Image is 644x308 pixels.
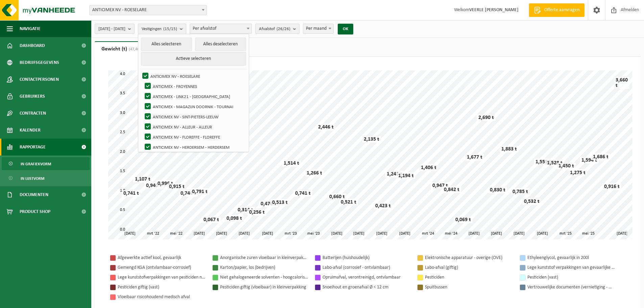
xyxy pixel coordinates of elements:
div: Pesticiden giftig (vloeibaar) in kleinverpakking [220,283,308,291]
a: Offerte aanvragen [529,3,585,17]
div: 1,194 t [397,172,415,179]
span: Documenten [20,186,48,203]
div: 2,446 t [316,124,335,131]
count: (26/26) [277,27,290,31]
label: ANTICIMEX NV - SINT-PIETERS-LEEUW [143,112,246,122]
div: 0,916 t [602,183,621,190]
div: Afgewerkte actief kool, gevaarlijk [118,254,206,262]
div: 2,135 t [362,136,381,143]
div: 0,785 t [511,188,530,195]
label: ANTICIMEX NV - ALLEUR - ALLEUR [143,122,246,132]
div: 0,423 t [374,203,392,209]
div: 0,069 t [454,216,473,223]
label: ANTICIMEX NV - FLOREFFE - FLOREFFE [143,132,246,142]
count: (15/15) [163,27,177,31]
span: Contracten [20,105,46,122]
span: Kalender [20,122,41,139]
span: Contactpersonen [20,71,59,88]
div: 0,513 t [270,199,289,206]
div: Karton/papier, los (bedrijven) [220,263,308,272]
div: 1,406 t [419,164,438,171]
div: 0,660 t [328,193,347,200]
div: 0,532 t [522,198,541,205]
div: 0,741 t [293,190,312,197]
div: 0,842 t [442,186,461,193]
div: 0,067 t [202,216,221,223]
span: Dashboard [20,37,45,54]
span: In lijstvorm [21,172,44,185]
div: Elektronische apparatuur - overige (OVE) [425,254,513,262]
span: Bedrijfsgegevens [20,54,59,71]
div: Opruimafval, verontreinigd, ontvlambaar [323,273,410,282]
label: ANTICIMEX - MAGAZIJN DOORNIK - TOURNAI [143,101,246,112]
button: [DATE] - [DATE] [95,24,135,34]
span: Rapportage [20,139,46,156]
div: Pesticiden (vast) [527,273,615,282]
div: Vloeibaar risicohoudend medisch afval [118,293,206,301]
div: 0,746 t [179,190,198,197]
div: 0,915 t [167,183,186,190]
button: OK [338,24,353,34]
div: 0,996 t [156,180,175,187]
strong: VEERLE [PERSON_NAME] [469,7,519,13]
div: 1,555 t [534,159,553,165]
a: In grafiekvorm [2,157,90,170]
span: ANTICIMEX NV - ROESELARE [90,5,207,15]
div: Niet gehalogeneerde solventen - hoogcalorisch in kleinverpakking [220,273,308,282]
div: 1,450 t [557,163,576,169]
div: 0,476 t [259,200,278,207]
div: 1,883 t [500,146,519,152]
span: Gebruikers [20,88,45,105]
div: Gemengd KGA (ontvlambaar-corrosief) [118,263,206,272]
div: 0,741 t [122,190,141,197]
span: [DATE] - [DATE] [98,24,125,34]
div: Anorganische zuren vloeibaar in kleinverpakking [220,254,308,262]
div: 0,314 t [236,207,255,213]
span: Product Shop [20,203,50,220]
a: In lijstvorm [2,172,90,185]
div: 1,241 t [385,171,404,177]
div: Snoeihout en groenafval Ø < 12 cm [323,283,410,291]
span: In grafiekvorm [21,158,51,170]
span: Per afvalstof [190,24,252,33]
div: Labo-afval (corrosief - ontvlambaar) [323,263,410,272]
div: 1,594 t [580,157,599,164]
button: Afvalstof(26/26) [255,24,300,34]
div: 1,266 t [305,170,324,176]
div: Pesticiden [425,273,513,282]
div: Lege kunststofverpakkingen van pesticiden niet giftig [118,273,206,282]
div: 2,690 t [477,114,496,121]
span: Offerte aanvragen [543,7,581,14]
label: ANTICIMEX NV - HERDERSEM - HERDERSEM [143,142,246,152]
span: Per afvalstof [190,24,252,34]
span: ANTICIMEX NV - ROESELARE [89,5,207,15]
div: 0,947 t [431,182,450,189]
div: 0,940 t [144,182,163,189]
span: Per maand [303,24,334,34]
div: Batterijen (huishoudelijk) [323,254,410,262]
div: Ethyleenglycol, gevaarlijk in 200l [527,254,615,262]
span: Afvalstof [259,24,290,34]
div: Vertrouwelijke documenten (vernietiging - meeverbranden) [527,283,615,291]
span: Vestigingen [142,24,177,34]
div: 1,275 t [568,169,587,176]
button: Actieve selecteren [141,52,246,66]
label: ANTICIMEX NV - ROESELARE [141,71,246,81]
div: 0,830 t [488,187,507,193]
div: 1,514 t [282,160,301,167]
a: Gewicht (t) [95,41,152,57]
button: Alles selecteren [141,38,192,51]
div: Lege kunststof verpakkingen van gevaarlijke stoffen [527,263,615,272]
div: 1,677 t [465,154,484,161]
div: 1,107 t [133,176,152,183]
label: ANTICIMEX - LINK21 - [GEOGRAPHIC_DATA] [143,91,246,101]
div: 1,686 t [591,153,610,160]
div: 0,521 t [339,199,358,206]
span: (47,460 t) [127,47,145,51]
button: Vestigingen(15/15) [138,24,186,34]
div: Pesticiden giftig (vast) [118,283,206,291]
div: 1,528 t [545,160,564,166]
span: Navigatie [20,20,41,37]
div: 3,660 t [614,77,629,89]
div: 0,791 t [190,188,209,195]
